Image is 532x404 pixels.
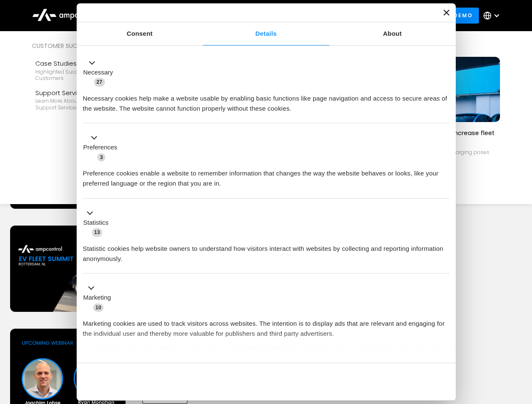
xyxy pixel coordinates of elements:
[203,22,329,45] a: Details
[94,78,105,86] span: 27
[83,358,152,369] button: Unclassified (2)
[83,58,118,87] button: Necessary (27)
[329,22,456,45] a: About
[32,41,136,50] div: Customer success
[35,88,133,98] div: Support Services
[35,98,133,111] div: Learn more about Ampcontrol’s support services
[32,56,136,85] a: Case StudiesHighlighted success stories From Our Customers
[139,359,147,368] span: 2
[83,293,111,303] label: Marketing
[77,22,203,45] a: Consent
[83,87,449,114] div: Necessary cookies help make a website usable by enabling basic functions like page navigation and...
[83,218,109,228] label: Statistics
[83,162,449,189] div: Preference cookies enable a website to remember information that changes the way the website beha...
[83,237,449,264] div: Statistic cookies help website owners to understand how visitors interact with websites by collec...
[35,69,133,82] div: Highlighted success stories From Our Customers
[83,143,118,152] label: Preferences
[83,133,123,162] button: Preferences (3)
[92,228,103,237] span: 13
[35,59,133,68] div: Case Studies
[93,303,104,312] span: 10
[444,10,449,16] button: Close banner
[328,369,449,394] button: Okay
[83,208,114,237] button: Statistics (13)
[32,85,136,114] a: Support ServicesLearn more about Ampcontrol’s support services
[97,153,105,162] span: 3
[83,68,113,77] label: Necessary
[83,312,449,339] div: Marketing cookies are used to track visitors across websites. The intention is to display ads tha...
[83,283,116,313] button: Marketing (10)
